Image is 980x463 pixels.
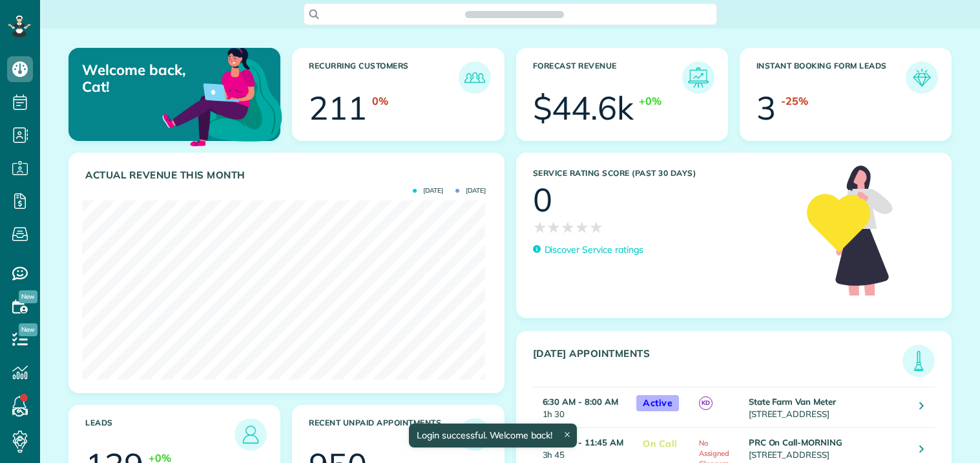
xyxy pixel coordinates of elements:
[745,387,910,427] td: [STREET_ADDRESS]
[543,396,618,407] strong: 6:30 AM - 8:00 AM
[533,387,631,427] td: 1h 30
[756,92,776,124] div: 3
[455,188,486,194] span: [DATE]
[462,65,488,91] img: icon_recurring_customers-cf858462ba22bcd05b5a5880d41d6543d210077de5bb9ebc9590e49fd87d84ed.png
[533,216,547,239] span: ★
[545,243,643,257] p: Discover Service ratings
[781,94,808,109] div: -25%
[906,348,932,374] img: icon_todays_appointments-901f7ab196bb0bea1936b74009e4eb5ffbc2d2711fa7634e0d609ed5ef32b18b.png
[589,216,603,239] span: ★
[409,424,577,447] div: Login successful. Welcome back!
[749,437,842,447] strong: PRC On Call-MORNING
[372,94,388,109] div: 0%
[309,61,458,94] h3: Recurring Customers
[543,437,623,447] strong: 8:00 AM - 11:45 AM
[547,216,561,239] span: ★
[685,65,711,91] img: icon_forecast_revenue-8c13a41c7ed35a8dcfafea3cbb826a0462acb37728057bba2d056411b612bbbe.png
[575,216,589,239] span: ★
[639,94,662,109] div: +0%
[82,61,211,96] p: Welcome back, Cat!
[699,396,713,410] span: KD
[462,422,488,447] img: icon_unpaid_appointments-47b8ce3997adf2238b356f14209ab4cced10bd1f174958f3ca8f1d0dd7fffeee.png
[160,33,285,158] img: dashboard_welcome-42a62b7d889689a78055ac9021e634bf52bae3f8056760290aed330b23ab8690.png
[533,348,903,377] h3: [DATE] Appointments
[478,8,551,21] span: Search ZenMaid…
[309,92,367,124] div: 211
[238,422,264,447] img: icon_leads-1bed01f49abd5b7fead27621c3d59655bb73ed531f8eeb49469d10e621d6b896.png
[636,395,679,411] span: Active
[756,61,906,94] h3: Instant Booking Form Leads
[533,184,552,216] div: 0
[533,92,634,124] div: $44.6k
[19,290,37,303] span: New
[533,169,795,178] h3: Service Rating score (past 30 days)
[533,243,643,257] a: Discover Service ratings
[19,323,37,336] span: New
[413,188,443,194] span: [DATE]
[85,418,235,451] h3: Leads
[749,396,836,407] strong: State Farm Van Meter
[909,65,935,91] img: icon_form_leads-04211a6a04a5b2264e4ee56bc0799ec3eb69b7e499cbb523a139df1d13a81ae0.png
[561,216,575,239] span: ★
[533,61,682,94] h3: Forecast Revenue
[636,436,684,452] span: On Call
[309,418,458,451] h3: Recent unpaid appointments
[85,169,491,181] h3: Actual Revenue this month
